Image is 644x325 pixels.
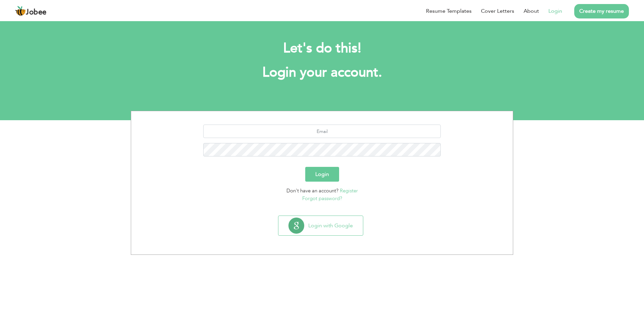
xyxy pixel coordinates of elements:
a: Resume Templates [426,7,472,15]
button: Login [305,167,339,182]
span: Don't have an account? [286,187,338,194]
span: Jobee [26,9,47,16]
input: Email [203,125,441,138]
button: Login with Google [278,216,363,235]
a: Login [548,7,562,15]
a: Forgot password? [302,195,342,202]
img: jobee.io [15,6,26,16]
h2: Let's do this! [141,40,503,57]
a: Jobee [15,6,47,16]
a: Cover Letters [481,7,514,15]
a: About [524,7,539,15]
h1: Login your account. [141,64,503,81]
a: Register [340,187,358,194]
a: Create my resume [574,4,629,18]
